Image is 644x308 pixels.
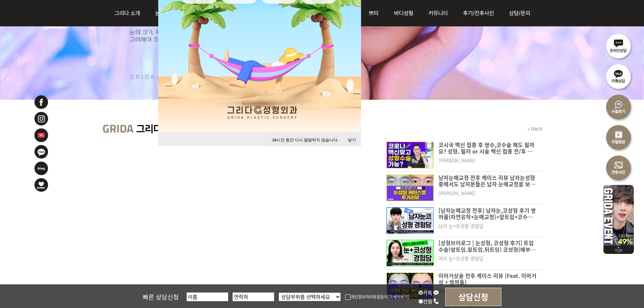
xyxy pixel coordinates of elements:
img: 위로가기 [603,245,634,254]
img: call_icon.png [433,298,439,304]
input: 상담신청 [445,288,501,306]
iframe: YouTube video player [102,142,383,300]
p: 남자눈매교정 전후 케이스 리뷰 남자눈성형 중에서도 남자분들은 남자 눈매교정을 보통 하시는 경우는 다양하게 있는데요 눈뜨는 힘이 좀 부족하거나 눈꺼풀이 늘어나서 눈동자의 노출량이 [438,174,537,187]
button: 닫기 [344,136,359,145]
dt: [PERSON_NAME] [438,190,537,202]
img: main_grida_tv_title.jpg [102,117,184,142]
dt: 남자 눈+코성형 경험담 [438,223,537,234]
p: [남자눈매교정 전후] 남자눈,코성형 후기 쌍꺼풀(자연유착+눈매교정)+앞트임+코수술(매부리코+긴코)+이마지방이식 [DATE] [438,207,537,220]
label: 카톡 [419,289,439,296]
span: 빠른 상담신청 [143,292,179,301]
input: 카톡 [419,290,423,295]
p: 이마거상술 전후 케이스 리뷰 (Feat. 이마거상 + 쌍꺼풀) [438,273,537,285]
img: 리얼영상 [603,122,634,152]
input: 연락처 [233,292,274,301]
button: 24시간 동안 다시 열람하지 않습니다. [269,136,342,145]
img: 카카오톡 [34,144,49,159]
img: 유투브 [34,128,49,143]
label: 개인정보처리방침동의 [345,294,388,300]
img: 이벤트 [34,177,49,192]
p: [성형브이로그 | 눈성형, 코성형 후기] 트임수술(앞트임,밑트임,뒤트임) 코성형(매부리코) 이마지방이식 [DATE] [438,240,537,252]
input: 전화 [419,299,423,304]
img: kakao_icon.png [433,289,439,295]
img: 네이버블로그 [34,161,49,176]
a: [자세히보기] [388,294,409,300]
img: 수술후기 [603,91,634,122]
strong: 24 [272,138,277,142]
img: 카톡상담 [603,61,634,91]
img: 페이스북 [34,95,49,110]
img: 수술전후사진 [603,152,634,183]
a: + 더보기 [527,126,542,132]
img: checkbox.png [345,294,351,300]
p: 코시국 백신 접종 후 쌍수,코수술 해도 될까요? 성형, 필러 or 시술 백신 접종 전/후 가능한지 알려드립니다. [438,142,537,154]
img: 인스타그램 [34,111,49,126]
dt: 여자 눈+코성형 경험담 [438,256,537,267]
dt: [PERSON_NAME] [438,158,537,169]
input: 이름 [187,292,228,301]
img: 온라인상담 [603,30,634,61]
img: 이벤트 [603,183,634,245]
label: 전화 [419,298,439,305]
